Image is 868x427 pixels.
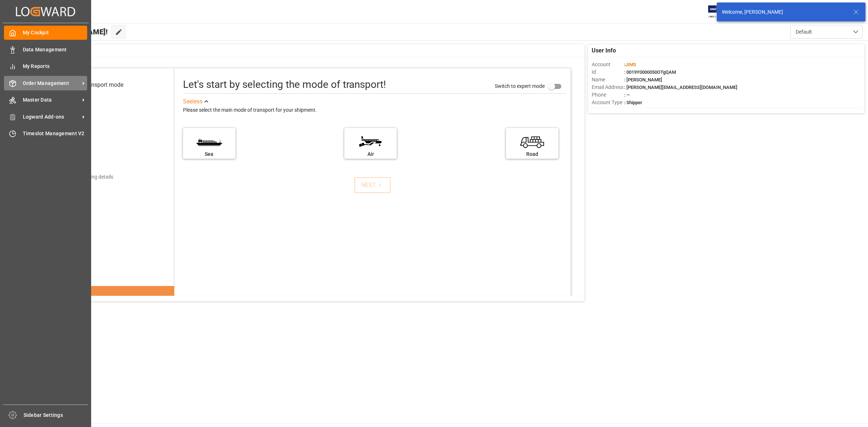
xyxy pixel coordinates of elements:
div: Let's start by selecting the mode of transport! [183,77,386,92]
button: open menu [790,25,863,39]
div: Sea [187,150,232,158]
a: Timeslot Management V2 [4,127,87,141]
span: Default [796,28,812,36]
span: Order Management [23,80,80,87]
button: NEXT [354,177,391,193]
span: Phone [592,91,624,99]
span: Sidebar Settings [24,411,88,419]
div: Welcome, [PERSON_NAME] [722,8,846,16]
div: NEXT [361,181,383,189]
span: : [PERSON_NAME] [624,77,662,82]
span: : — [624,92,630,98]
span: Switch to expert mode [495,83,545,89]
a: Data Management [4,42,87,56]
span: Timeslot Management V2 [23,130,88,137]
span: Account [592,61,624,68]
a: My Cockpit [4,26,87,40]
span: Id [592,68,624,76]
div: Add shipping details [68,173,113,181]
span: Data Management [23,46,88,54]
span: : [624,62,636,67]
img: Exertis%20JAM%20-%20Email%20Logo.jpg_1722504956.jpg [708,5,733,18]
span: My Cockpit [23,29,88,37]
span: : Shipper [624,100,642,105]
span: Email Address [592,84,624,91]
span: : 0019Y0000050OTgQAM [624,69,676,75]
span: Master Data [23,96,80,104]
div: Road [510,150,555,158]
span: Account Type [592,99,624,106]
div: See less [183,97,203,106]
div: Select transport mode [67,81,123,89]
div: Air [348,150,393,158]
div: Please select the main mode of transport for your shipment. [183,106,566,115]
span: Logward Add-ons [23,113,80,121]
span: My Reports [23,63,88,70]
span: Name [592,76,624,84]
a: My Reports [4,59,87,73]
span: : [PERSON_NAME][EMAIL_ADDRESS][DOMAIN_NAME] [624,85,737,90]
span: User Info [592,46,616,55]
span: JIMS [625,62,636,67]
